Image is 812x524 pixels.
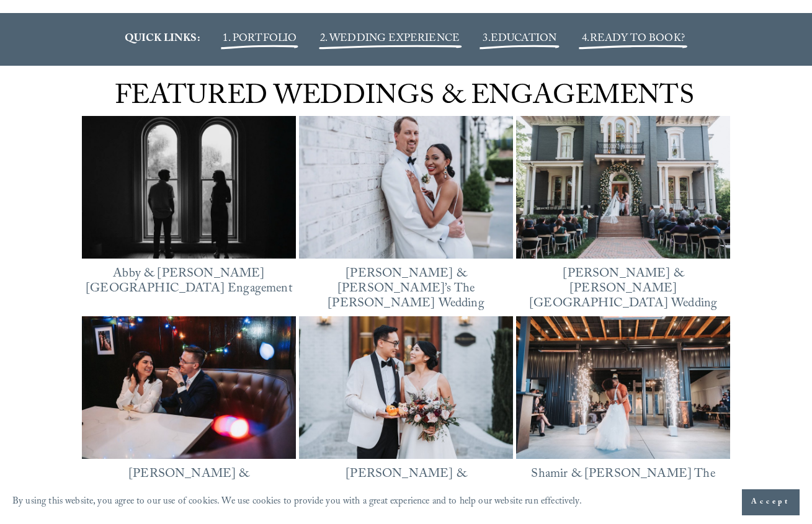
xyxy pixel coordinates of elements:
strong: QUICK LINKS: [125,30,200,48]
a: Shamir & [PERSON_NAME] The [PERSON_NAME] Wedding [531,464,715,500]
span: Accept [751,496,790,508]
a: Abby & [PERSON_NAME][GEOGRAPHIC_DATA] Engagement [86,264,292,300]
span: 4. [582,30,589,48]
a: Bella &amp; Mike’s The Maxwell Raleigh Wedding [299,116,513,259]
a: EDUCATION [491,30,557,48]
img: Abby &amp; Reed’s Heights House Hotel Engagement [82,107,296,267]
a: [PERSON_NAME] & [PERSON_NAME][GEOGRAPHIC_DATA] Wedding [529,264,717,315]
p: By using this website, you agree to our use of cookies. We use cookies to provide you with a grea... [12,493,582,512]
a: [PERSON_NAME] & [PERSON_NAME]’s The [PERSON_NAME] Wedding [328,264,484,315]
a: [PERSON_NAME] & [PERSON_NAME]’s Downtown [GEOGRAPHIC_DATA] Engagement [86,464,292,515]
img: Chantel &amp; James’ Heights House Hotel Wedding [516,116,730,259]
a: 2. WEDDING EXPERIENCE [320,30,460,48]
img: Justine &amp; Xinli’s The Bradford Wedding [299,316,513,459]
img: Shamir &amp; Keegan’s The Meadows Raleigh Wedding [516,316,730,459]
a: Abby &amp; Reed’s Heights House Hotel Engagement [82,116,296,259]
a: [PERSON_NAME] & [PERSON_NAME]’s The Bradford Wedding [313,464,499,515]
span: FEATURED WEDDINGS & ENGAGEMENTS [115,76,694,122]
img: Lorena &amp; Tom’s Downtown Durham Engagement [82,316,296,459]
span: 3. [483,30,556,48]
a: READY TO BOOK? [590,30,685,48]
button: Accept [742,489,800,515]
a: 1. PORTFOLIO [223,30,297,48]
img: Bella &amp; Mike’s The Maxwell Raleigh Wedding [299,107,513,267]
